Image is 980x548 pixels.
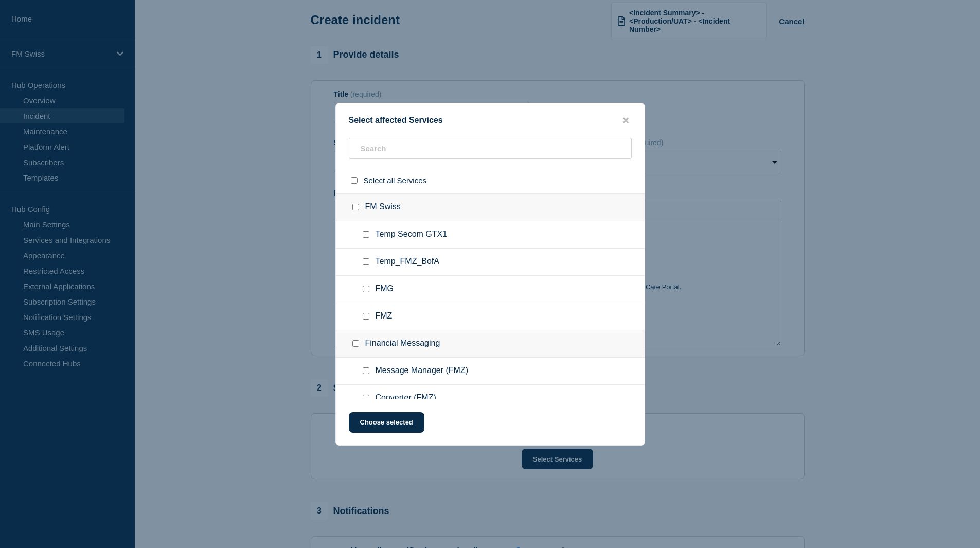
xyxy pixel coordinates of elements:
input: Temp_FMZ_BofA checkbox [363,258,369,265]
button: Choose selected [349,412,424,433]
button: close button [620,116,632,126]
span: Converter (FMZ) [376,393,436,403]
input: Financial Messaging checkbox [352,340,359,347]
input: select all checkbox [351,177,358,184]
div: Financial Messaging [336,330,645,358]
span: FMZ [376,311,393,322]
input: FMG checkbox [363,286,369,292]
span: FMG [376,284,394,294]
input: Converter (FMZ) checkbox [363,395,369,401]
span: Select all Services [364,176,427,185]
input: FMZ checkbox [363,313,369,320]
input: Message Manager (FMZ) checkbox [363,367,369,374]
input: FM Swiss checkbox [352,204,359,210]
input: Temp Secom GTX1 checkbox [363,231,369,238]
input: Search [349,138,632,159]
span: Message Manager (FMZ) [376,366,469,376]
span: Temp Secom GTX1 [376,229,448,240]
div: Select affected Services [336,116,645,126]
div: FM Swiss [336,193,645,221]
span: Temp_FMZ_BofA [376,257,439,267]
